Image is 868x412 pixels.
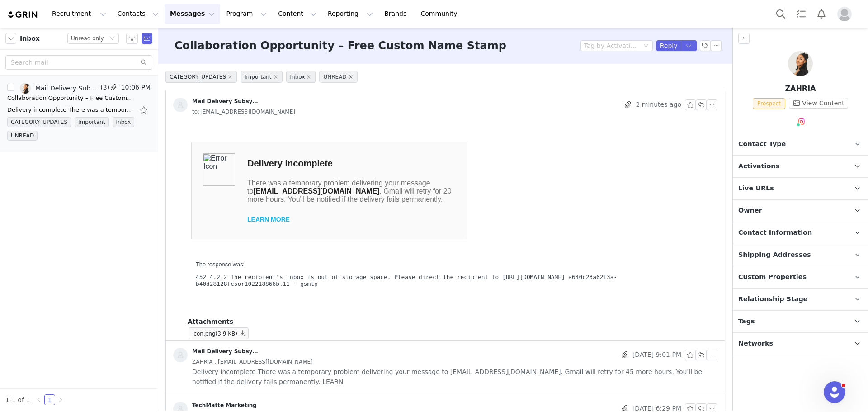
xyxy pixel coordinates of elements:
span: Shipping Addresses [738,250,811,260]
iframe: Intercom live chat [824,381,845,403]
button: Content [273,4,322,24]
a: Mail Delivery Subsystem [173,98,260,112]
li: Next Page [55,394,66,405]
div: Collaboration Opportunity – Free Custom Name Stamp [7,94,134,103]
a: 1 [45,395,55,405]
i: icon: close [307,75,311,79]
span: Activations [738,161,779,171]
div: Mail Delivery Subsystem [DATE] 9:01 PMZAHRIA , [EMAIL_ADDRESS][DOMAIN_NAME] Delivery incomplete T... [166,341,725,394]
h2: Delivery incomplete [60,34,267,45]
span: Send Email [142,33,152,44]
li: 1-1 of 1 [5,394,30,405]
span: Inbox [113,117,135,127]
button: View Content [789,98,848,109]
div: TechMatte Marketing [192,402,257,409]
span: Delivery incomplete There was a temporary problem delivering your message to [EMAIL_ADDRESS][DOMA... [192,367,717,387]
i: icon: search [141,59,147,66]
a: Tasks [791,4,811,24]
span: (3.9 KB) [216,331,237,337]
button: Search [771,4,791,24]
span: CATEGORY_UPDATES [165,71,237,83]
span: UNREAD [319,71,357,83]
span: Inbox [286,71,316,83]
span: [DATE] 9:01 PM [632,350,681,360]
img: placeholder-contacts.jpeg [173,98,188,112]
i: icon: right [58,397,63,403]
div: Mail Delivery Subsystem 2 minutes agoto:[EMAIL_ADDRESS][DOMAIN_NAME] [166,90,725,124]
a: Mail Delivery Subsystem, TechMatte Marketing, ZAHRIA [20,83,99,94]
span: CATEGORY_UPDATES [7,117,71,127]
span: (3) [99,83,109,92]
li: Previous Page [33,394,44,405]
img: Error Icon [15,29,58,69]
div: Mail Delivery Subsystem, TechMatte Marketing, ZAHRIA [35,85,99,92]
img: grin logo [7,10,39,19]
i: icon: close [349,75,353,79]
a: Mail Delivery Subsystem [173,348,260,362]
span: Contact Type [738,139,786,149]
i: icon: down [643,43,649,49]
span: icon.png [192,331,216,337]
h3: Collaboration Opportunity – Free Custom Name Stamp [175,38,506,54]
span: Prospect [753,98,785,109]
a: Community [415,4,467,24]
span: Important [241,71,283,83]
button: Profile [832,7,861,21]
img: placeholder-contacts.jpeg [173,348,188,362]
img: placeholder-profile.jpg [837,7,852,21]
i: icon: close [228,75,232,79]
button: Reply [656,40,681,51]
input: Search mail [5,55,152,70]
span: 2 minutes ago [636,99,681,110]
div: Tag by Activation [584,41,637,50]
button: Contacts [112,4,164,24]
span: Relationship Stage [738,294,808,304]
i: icon: close [274,75,278,79]
i: icon: left [36,397,42,403]
div: Mail Delivery Subsystem [192,348,260,355]
div: Delivery incomplete There was a temporary problem delivering your message to zharvey99@gmail.com.... [7,105,134,114]
span: Owner [738,206,762,216]
span: Custom Properties [738,272,807,282]
td: The response was: [4,115,526,185]
td: There was a temporary problem delivering your message to . Gmail will retry for 20 more hours. Yo... [59,46,267,80]
img: 3d9eba8f-1aca-4066-9886-4d04307ad539--s.jpg [20,83,31,94]
span: Contact Information [738,228,812,238]
img: instagram.svg [798,118,805,125]
button: Recruitment [47,4,112,24]
button: Program [221,4,272,24]
p: ZAHRIA [733,83,868,94]
a: LEARN MORE [60,92,102,99]
p: 452 4.2.2 The recipient's inbox is out of storage space. Please direct the recipient to [URL][DOM... [8,150,522,163]
div: Unread only [71,33,104,43]
img: ZAHRIA [788,51,813,76]
span: Tags [738,317,755,327]
span: Important [75,117,109,127]
span: Networks [738,339,773,349]
span: Live URLs [738,184,774,194]
b: [EMAIL_ADDRESS][DOMAIN_NAME] [66,63,192,71]
button: Reporting [322,4,378,24]
i: icon: down [109,36,115,42]
span: 10:06 PM [119,83,151,94]
span: Inbox [20,34,40,43]
li: 1 [44,394,55,405]
div: Mail Delivery Subsystem [192,98,260,105]
button: Notifications [811,4,831,24]
span: UNREAD [7,131,38,141]
button: Messages [165,4,220,24]
p: Attachments [188,317,717,327]
a: Brands [379,4,415,24]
